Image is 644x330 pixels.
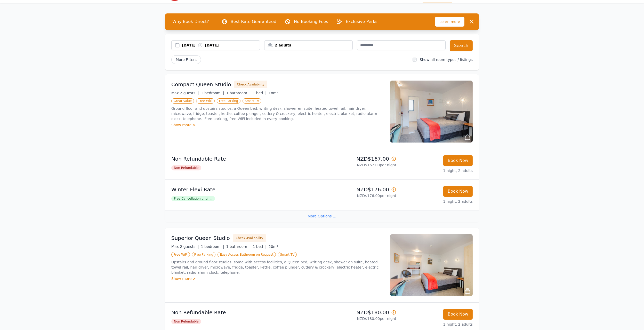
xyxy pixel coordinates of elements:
[218,252,276,257] span: Easy Access Bathroom on Request
[400,168,473,173] p: 1 night, 2 adults
[420,58,473,62] label: Show all room types / listings
[171,309,320,316] p: Non Refundable Rate
[201,245,224,249] span: 1 bedroom |
[171,234,230,242] h3: Superior Queen Studio
[192,252,216,257] span: Free Parking
[171,319,201,324] span: Non Refundable
[171,106,384,121] p: Ground floor and upstairs studios, a Queen bed, writing desk, shower en suite, heated towel rail,...
[443,309,473,320] button: Book Now
[450,40,473,51] button: Search
[171,196,215,201] span: Free Cancellation until ...
[231,19,276,25] p: Best Rate Guaranteed
[324,309,396,316] p: NZD$180.00
[171,276,384,281] div: Show more >
[324,162,396,168] p: NZD$167.00 per night
[294,19,328,25] p: No Booking Fees
[253,91,266,95] span: 1 bed |
[324,193,396,198] p: NZD$176.00 per night
[264,43,353,48] div: 2 adults
[324,186,396,193] p: NZD$176.00
[171,122,384,128] div: Show more >
[269,245,278,249] span: 20m²
[324,316,396,321] p: NZD$180.00 per night
[196,98,215,104] span: Free WiFi
[217,98,240,104] span: Free Parking
[171,155,320,162] p: Non Refundable Rate
[171,91,199,95] span: Max 2 guests |
[165,210,479,222] div: More Options ...
[234,81,267,88] button: Check Availability
[171,186,320,193] p: Winter Flexi Rate
[243,98,262,104] span: Smart TV
[346,19,377,25] p: Exclusive Perks
[201,91,224,95] span: 1 bedroom |
[253,245,266,249] span: 1 bed |
[182,43,260,48] div: [DATE] [DATE]
[443,155,473,166] button: Book Now
[226,91,251,95] span: 1 bathroom |
[171,165,201,170] span: Non Refundable
[233,234,266,242] button: Check Availability
[171,260,384,275] p: Upstairs and ground floor studios, some with access facilities, a Queen bed, writing desk, shower...
[171,55,201,64] span: More Filters
[278,252,297,257] span: Smart TV
[171,98,194,104] span: Great Value
[443,186,473,197] button: Book Now
[171,245,199,249] span: Max 2 guests |
[435,17,464,27] span: Learn more
[171,81,231,88] h3: Compact Queen Studio
[400,199,473,204] p: 1 night, 2 adults
[171,252,190,257] span: Free WiFi
[400,322,473,327] p: 1 night, 2 adults
[269,91,278,95] span: 18m²
[324,155,396,162] p: NZD$167.00
[226,245,251,249] span: 1 bathroom |
[168,17,213,27] span: Why Book Direct?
